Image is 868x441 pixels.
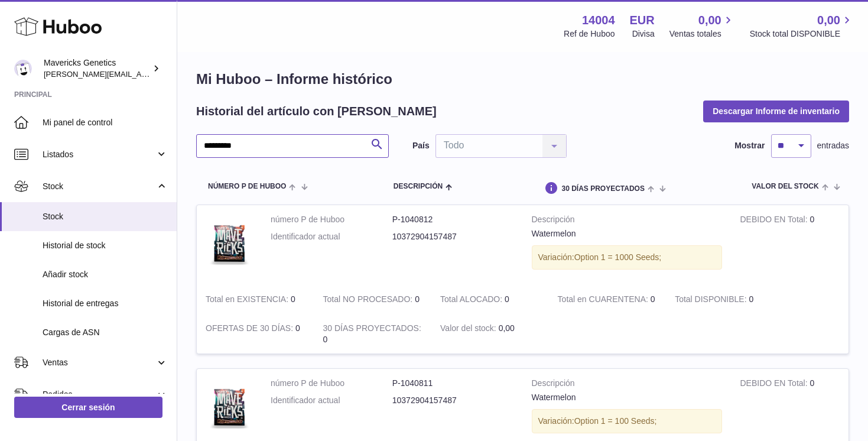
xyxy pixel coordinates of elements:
[752,183,818,190] span: Valor del stock
[740,215,810,227] strong: DEBIDO EN Total
[314,285,432,314] td: 0
[750,12,854,40] a: 0,00 Stock total DISPONIBLE
[43,240,168,251] span: Historial de stock
[196,103,437,119] h2: Historial del artículo con [PERSON_NAME]
[532,409,723,433] div: Variación:
[43,181,155,192] span: Stock
[675,294,749,307] strong: Total DISPONIBLE
[750,28,854,40] span: Stock total DISPONIBLE
[43,389,155,400] span: Pedidos
[43,211,168,222] span: Stock
[499,323,515,333] span: 0,00
[271,231,392,242] dt: Identificador actual
[197,314,314,354] td: 0
[44,57,150,80] div: Mavericks Genetics
[574,416,657,426] span: Option 1 = 100 Seeds;
[43,357,155,368] span: Ventas
[630,12,655,28] strong: EUR
[651,294,655,304] span: 0
[197,285,314,314] td: 0
[43,117,168,128] span: Mi panel de control
[669,28,735,40] span: Ventas totales
[561,185,644,193] span: 30 DÍAS PROYECTADOS
[14,60,32,77] img: pablo@mavericksgenetics.com
[206,323,295,336] strong: OFERTAS DE 30 DÍAS
[323,294,415,307] strong: Total NO PROCESADO
[532,378,723,392] strong: Descripción
[271,214,392,225] dt: número P de Huboo
[43,298,168,309] span: Historial de entregas
[392,231,514,242] dd: 10372904157487
[196,70,849,89] h1: Mi Huboo – Informe histórico
[703,100,849,122] button: Descargar Informe de inventario
[412,140,430,151] label: País
[532,214,723,228] strong: Descripción
[698,12,721,28] span: 0,00
[440,323,499,336] strong: Valor del stock
[817,12,840,28] span: 0,00
[206,214,253,273] img: product image
[44,69,237,79] span: [PERSON_NAME][EMAIL_ADDRESS][DOMAIN_NAME]
[271,395,392,406] dt: Identificador actual
[574,252,662,262] span: Option 1 = 1000 Seeds;
[532,392,723,403] div: Watermelon
[532,245,723,270] div: Variación:
[564,28,615,40] div: Ref de Huboo
[206,294,291,307] strong: Total en EXISTENCIA
[440,294,505,307] strong: Total ALOCADO
[314,314,432,354] td: 0
[392,395,514,406] dd: 10372904157487
[532,228,723,239] div: Watermelon
[43,149,155,160] span: Listados
[14,397,162,418] a: Cerrar sesión
[43,327,168,338] span: Cargas de ASN
[271,378,392,389] dt: número P de Huboo
[43,269,168,280] span: Añadir stock
[394,183,443,190] span: Descripción
[392,378,514,389] dd: P-1040811
[323,323,421,336] strong: 30 DÍAS PROYECTADOS
[666,285,784,314] td: 0
[392,214,514,225] dd: P-1040812
[734,140,765,151] label: Mostrar
[669,12,735,40] a: 0,00 Ventas totales
[740,378,810,391] strong: DEBIDO EN Total
[206,378,253,437] img: product image
[558,294,651,307] strong: Total en CUARENTENA
[731,205,849,285] td: 0
[632,28,655,40] div: Divisa
[208,183,286,190] span: número P de Huboo
[431,285,549,314] td: 0
[582,12,615,28] strong: 14004
[817,140,849,151] span: entradas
